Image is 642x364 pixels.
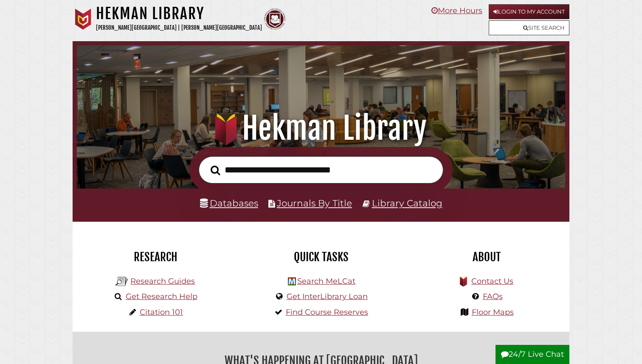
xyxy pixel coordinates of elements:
[140,308,183,317] a: Citation 101
[286,308,368,317] a: Find Course Reserves
[489,20,569,35] a: Site Search
[277,198,352,209] a: Journals By Title
[472,308,514,317] a: Floor Maps
[483,292,503,301] a: FAQs
[245,250,397,264] h2: Quick Tasks
[130,277,195,286] a: Research Guides
[79,250,232,264] h2: Research
[372,198,442,209] a: Library Catalog
[87,110,556,147] h1: Hekman Library
[431,6,482,15] a: More Hours
[489,4,569,19] a: Login to My Account
[471,277,513,286] a: Contact Us
[288,277,296,285] img: Hekman Library Logo
[96,4,262,23] h1: Hekman Library
[410,250,563,264] h2: About
[96,23,262,33] p: [PERSON_NAME][GEOGRAPHIC_DATA] | [PERSON_NAME][GEOGRAPHIC_DATA]
[211,165,220,175] i: Search
[200,198,258,209] a: Databases
[73,8,94,30] img: Calvin University
[115,275,128,288] img: Hekman Library Logo
[126,292,197,301] a: Get Research Help
[206,163,224,178] button: Search
[297,277,355,286] a: Search MeLCat
[264,8,285,30] img: Calvin Theological Seminary
[287,292,368,301] a: Get InterLibrary Loan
